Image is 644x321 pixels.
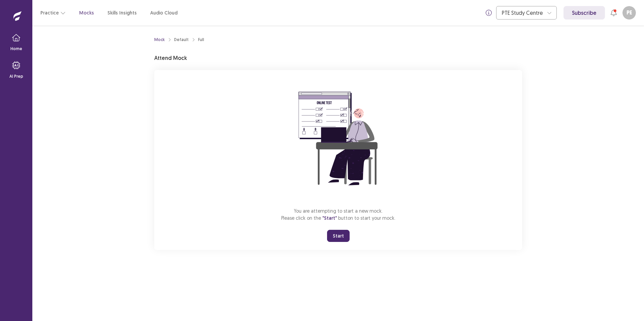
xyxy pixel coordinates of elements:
[198,37,204,43] div: Full
[622,6,636,20] button: PE
[483,7,495,19] button: info
[154,37,204,43] nav: breadcrumb
[150,9,178,16] a: Audio Cloud
[154,37,165,43] a: Mock
[327,230,350,242] button: Start
[563,6,605,20] a: Subscribe
[10,46,22,52] p: Home
[281,207,395,222] p: You are attempting to start a new mock. Please click on the button to start your mock.
[322,215,337,221] span: "Start"
[9,73,23,79] p: AI Prep
[40,7,66,19] button: Practice
[154,54,187,62] p: Attend Mock
[502,6,544,19] div: PTE Study Centre
[79,9,94,16] a: Mocks
[278,78,399,199] img: attend-mock
[107,9,137,16] a: Skills Insights
[174,37,189,43] div: Default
